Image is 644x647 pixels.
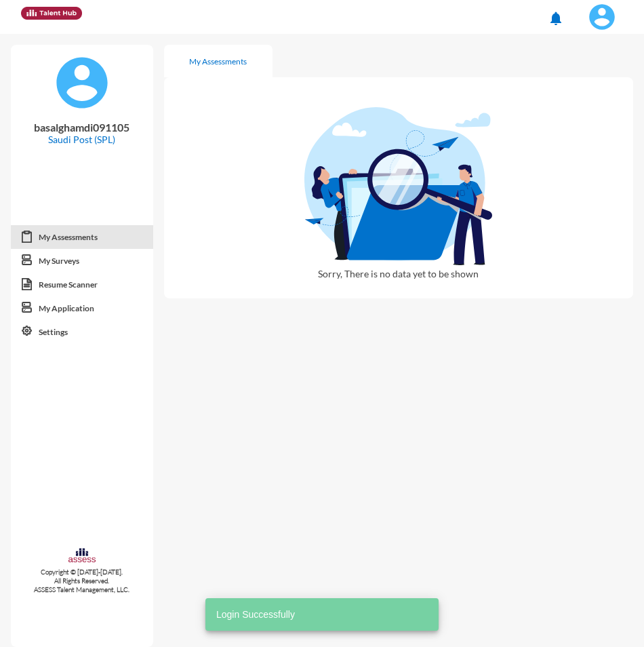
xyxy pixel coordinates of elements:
div: My Assessments [189,56,247,66]
a: My Application [11,296,153,321]
span: Login Successfully [216,608,295,621]
img: default%20profile%20image.svg [55,56,109,110]
img: assesscompany-logo.png [68,547,96,565]
mat-icon: notifications [548,10,564,26]
a: Resume Scanner [11,273,153,297]
a: My Assessments [11,225,153,250]
p: Saudi Post (SPL) [22,134,142,145]
a: My Surveys [11,249,153,273]
p: Sorry, There is no data yet to be shown [304,268,492,290]
a: Settings [11,320,153,345]
p: Copyright © [DATE]-[DATE]. All Rights Reserved. ASSESS Talent Management, LLC. [11,568,153,594]
p: basalghamdi091105 [22,121,142,134]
